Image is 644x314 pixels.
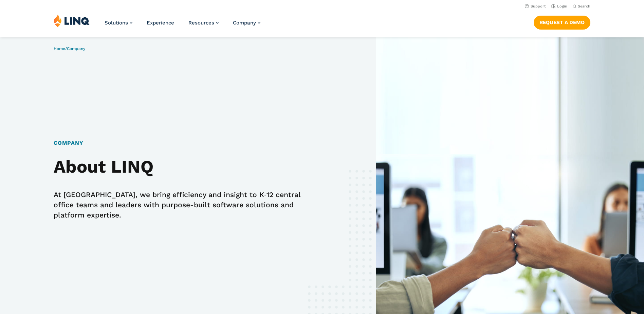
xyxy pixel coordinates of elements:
[54,190,307,220] p: At [GEOGRAPHIC_DATA], we bring efficiency and insight to K‑12 central office teams and leaders wi...
[105,20,128,26] span: Solutions
[54,157,307,177] h2: About LINQ
[534,16,590,29] a: Request a Demo
[573,4,590,9] button: Open Search Bar
[233,20,260,26] a: Company
[105,14,260,37] nav: Primary Navigation
[54,139,307,147] h1: Company
[54,14,90,27] img: LINQ | K‑12 Software
[67,46,85,51] span: Company
[188,20,214,26] span: Resources
[105,20,132,26] a: Solutions
[233,20,256,26] span: Company
[525,4,546,8] a: Support
[578,4,590,8] span: Search
[147,20,174,26] a: Experience
[551,4,567,8] a: Login
[54,46,65,51] a: Home
[188,20,219,26] a: Resources
[54,46,85,51] span: /
[534,14,590,29] nav: Button Navigation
